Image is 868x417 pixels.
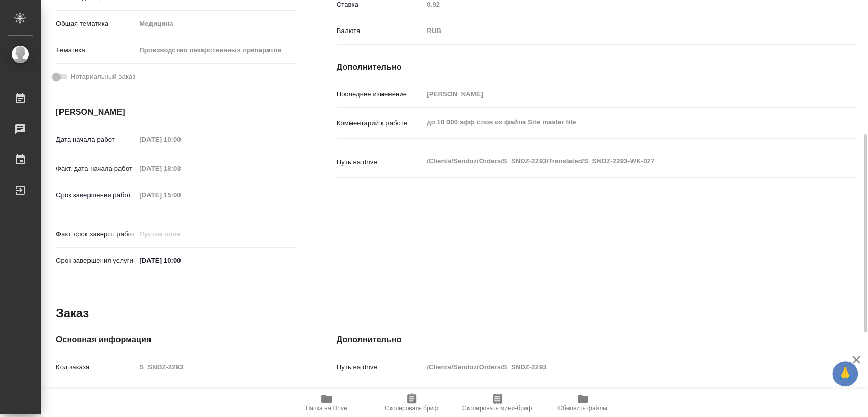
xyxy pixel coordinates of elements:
[455,389,540,417] button: Скопировать мини-бриф
[423,153,813,170] textarea: /Clients/Sandoz/Orders/S_SNDZ-2293/Translated/S_SNDZ-2293-WK-027
[385,405,438,412] span: Скопировать бриф
[136,132,225,147] input: Пустое поле
[337,362,424,372] p: Путь на drive
[56,229,136,240] p: Факт. срок заверш. работ
[136,227,225,242] input: Пустое поле
[337,118,424,128] p: Комментарий к работе
[284,389,369,417] button: Папка на Drive
[337,26,424,36] p: Валюта
[56,256,136,266] p: Срок завершения услуги
[369,389,455,417] button: Скопировать бриф
[423,360,813,374] input: Пустое поле
[136,360,295,374] input: Пустое поле
[56,190,136,200] p: Срок завершения работ
[136,386,295,401] input: Пустое поле
[558,405,607,412] span: Обновить файлы
[423,386,813,401] input: Пустое поле
[337,157,424,167] p: Путь на drive
[56,305,89,321] h2: Заказ
[136,42,295,59] div: Производство лекарственных препаратов
[836,363,854,384] span: 🙏
[136,253,225,268] input: ✎ Введи что-нибудь
[56,362,136,372] p: Код заказа
[136,161,225,176] input: Пустое поле
[423,113,813,131] textarea: до 10 000 эфф слов из файла Site master file
[832,361,858,386] button: 🙏
[136,15,295,33] div: Медицина
[337,334,857,346] h4: Дополнительно
[423,86,813,101] input: Пустое поле
[136,188,225,202] input: Пустое поле
[56,135,136,145] p: Дата начала работ
[423,22,813,40] div: RUB
[71,72,135,82] span: Нотариальный заказ
[337,89,424,99] p: Последнее изменение
[56,19,136,29] p: Общая тематика
[56,45,136,55] p: Тематика
[306,405,347,412] span: Папка на Drive
[540,389,625,417] button: Обновить файлы
[56,106,296,118] h4: [PERSON_NAME]
[462,405,532,412] span: Скопировать мини-бриф
[337,61,857,73] h4: Дополнительно
[56,334,296,346] h4: Основная информация
[56,164,136,174] p: Факт. дата начала работ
